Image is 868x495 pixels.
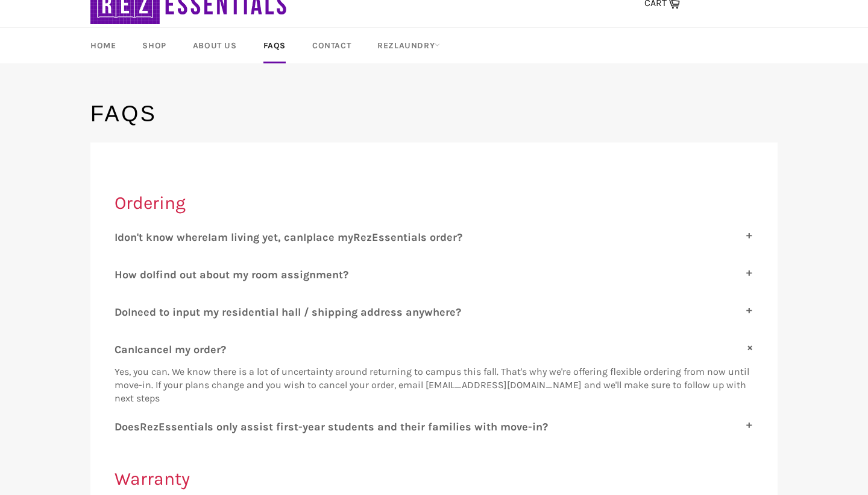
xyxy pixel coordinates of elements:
[137,343,226,356] span: cancel my order?
[156,268,348,281] span: find out about my room assignment?
[115,366,749,404] span: Yes, you can. We know there is a lot of uncertainty around returning to campus this fall. That's ...
[115,420,753,433] label: D R E
[300,28,363,63] a: Contact
[122,420,140,433] span: oes
[122,305,128,319] span: o
[115,191,753,216] h2: Ordering
[181,28,249,63] a: About Us
[211,231,303,244] span: am living yet, can
[115,231,753,244] label: I I I R E
[115,305,753,319] label: D I
[118,231,208,244] span: don't know where
[78,28,128,63] a: Home
[131,305,461,319] span: need to input my residential hall / shipping address anywhere?
[115,467,753,491] h2: Warranty
[147,420,159,433] span: ez
[115,268,753,281] label: H I
[165,420,548,433] span: ssentials only assist first-year students and their families with move-in?
[379,231,462,244] span: ssentials order?
[251,28,298,63] a: FAQs
[306,231,353,244] span: place my
[121,343,134,356] span: an
[115,343,753,356] label: C I
[365,28,452,63] a: RezLaundry
[360,231,372,244] span: ez
[130,28,178,63] a: Shop
[122,268,153,281] span: ow do
[90,99,778,129] h1: FAQs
